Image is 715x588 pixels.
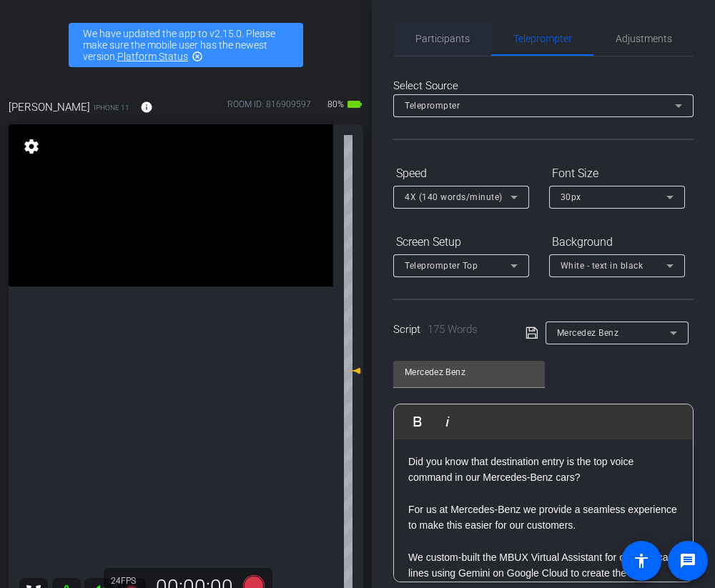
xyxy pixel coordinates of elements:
div: 24 [111,575,147,587]
div: Script [393,322,506,338]
div: ROOM ID: 816909597 [227,98,311,119]
div: Font Size [549,161,685,186]
div: Speed [393,161,529,186]
span: White - text in black [561,261,643,271]
mat-icon: settings [21,138,41,155]
input: Title [405,364,533,381]
span: 30px [561,192,581,202]
button: Italic (⌘I) [434,407,461,436]
div: Screen Setup [393,230,529,254]
button: Bold (⌘B) [404,407,431,436]
span: Participants [415,34,470,44]
span: Mercedez Benz [557,328,619,338]
div: Background [549,230,685,254]
span: Teleprompter Top [405,261,478,271]
span: Adjustments [616,34,672,44]
mat-icon: battery_std [346,96,363,113]
mat-icon: info [140,101,153,114]
div: We have updated the app to v2.15.0. Please make sure the mobile user has the newest version. [69,23,303,67]
span: iPhone 11 [94,102,129,113]
span: FPS [121,576,136,586]
span: 175 Words [428,323,478,336]
span: Teleprompter [405,101,460,111]
mat-icon: 0 dB [344,362,361,379]
div: Select Source [393,78,694,94]
mat-icon: message [679,552,696,569]
span: Teleprompter [513,34,572,44]
p: For us at Mercedes-Benz we provide a seamless experience to make this easier for our customers. [408,502,679,534]
span: 80% [325,93,346,116]
span: [PERSON_NAME] [9,99,90,115]
p: Did you know that destination entry is the top voice command in our Mercedes-Benz cars? [408,454,679,486]
mat-icon: highlight_off [192,51,203,62]
mat-icon: accessibility [633,552,650,569]
a: Platform Status [117,51,188,62]
span: 4X (140 words/minute) [405,192,503,202]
